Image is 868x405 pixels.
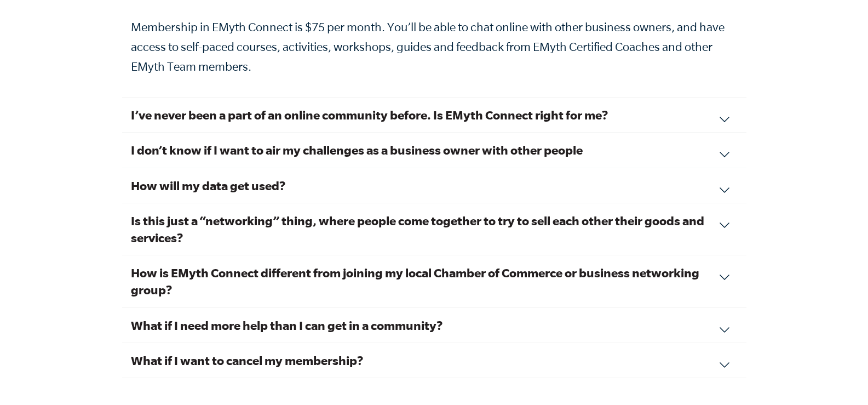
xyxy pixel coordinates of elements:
h3: Is this just a “networking” thing, where people come together to try to sell each other their goo... [131,212,738,246]
h3: How will my data get used? [131,177,738,194]
h3: How is EMyth Connect different from joining my local Chamber of Commerce or business networking g... [131,264,738,298]
p: Membership in EMyth Connect is $75 per month. You’ll be able to chat online with other business o... [131,17,738,76]
h3: What if I want to cancel my membership? [131,352,738,369]
h3: What if I need more help than I can get in a community? [131,317,738,334]
h3: I don’t know if I want to air my challenges as a business owner with other people [131,141,738,158]
h3: I’ve never been a part of an online community before. Is EMyth Connect right for me? [131,106,738,123]
iframe: Chat Widget [813,352,868,405]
